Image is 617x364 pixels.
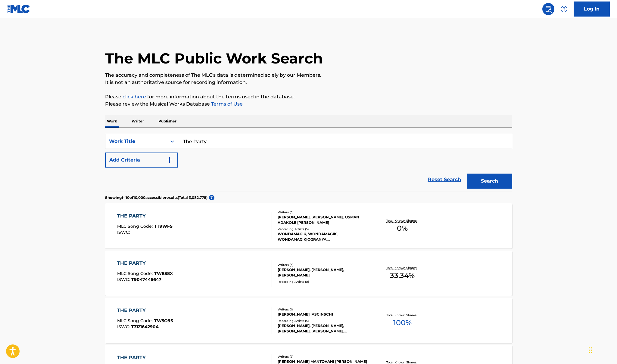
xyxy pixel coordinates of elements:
[166,156,173,164] img: 9d2ae6d4665cec9f34b9.svg
[278,231,369,242] div: WONDAMAGIK, WONDAMAGIK, WONDAMAGIK|OGRANYA, [PERSON_NAME],WONDAMAGIK, WONDAMAGIK;OGRANYA
[105,49,323,67] h1: The MLC Public Work Search
[130,115,146,128] p: Writer
[105,298,512,343] a: THE PARTYMLC Song Code:TW5O9SISWC:T3121642904Writers (1)[PERSON_NAME] IASCINSCHIRecording Artists...
[589,341,592,359] div: Drag
[278,227,369,231] div: Recording Artists ( 5 )
[105,93,512,100] p: Please for more information about the terms used in the database.
[467,174,512,189] button: Search
[105,100,512,108] p: Please review the Musical Works Database
[425,173,464,186] a: Reset Search
[117,277,131,282] span: ISWC :
[105,79,512,86] p: It is not an authoritative source for recording information.
[154,271,173,276] span: TW8S8X
[117,318,154,323] span: MLC Song Code :
[278,279,369,284] div: Recording Artists ( 0 )
[210,101,243,107] a: Terms of Use
[545,5,552,13] img: search
[278,210,369,214] div: Writers ( 3 )
[393,317,412,328] span: 100 %
[117,307,173,314] div: THE PARTY
[278,323,369,334] div: [PERSON_NAME], [PERSON_NAME], [PERSON_NAME], [PERSON_NAME], [PERSON_NAME]
[105,195,207,200] p: Showing 1 - 10 of 10,000 accessible results (Total 3,082,778 )
[390,270,415,281] span: 33.34 %
[558,3,570,15] div: Help
[386,313,419,317] p: Total Known Shares:
[278,312,369,317] div: [PERSON_NAME] IASCINSCHI
[386,266,419,270] p: Total Known Shares:
[105,251,512,296] a: THE PARTYMLC Song Code:TW8S8XISWC:T9047445647Writers (3)[PERSON_NAME], [PERSON_NAME], [PERSON_NAM...
[587,335,617,364] iframe: Chat Widget
[209,195,214,200] span: ?
[278,263,369,267] div: Writers ( 3 )
[105,134,512,192] form: Search Form
[109,138,163,145] div: Work Title
[105,115,119,128] p: Work
[157,115,178,128] p: Publisher
[278,307,369,312] div: Writers ( 1 )
[117,260,173,267] div: THE PARTY
[278,214,369,225] div: [PERSON_NAME], [PERSON_NAME], USMAN ADAKOLE [PERSON_NAME]
[117,212,173,220] div: THE PARTY
[7,5,30,13] img: MLC Logo
[560,5,568,13] img: help
[105,153,178,168] button: Add Criteria
[278,319,369,323] div: Recording Artists ( 5 )
[386,218,419,223] p: Total Known Shares:
[131,324,159,329] span: T3121642904
[542,3,554,15] a: Public Search
[117,230,131,235] span: ISWC :
[117,324,131,329] span: ISWC :
[117,271,154,276] span: MLC Song Code :
[105,72,512,79] p: The accuracy and completeness of The MLC's data is determined solely by our Members.
[278,354,369,359] div: Writers ( 2 )
[123,94,146,100] a: click here
[574,2,610,17] a: Log In
[105,203,512,248] a: THE PARTYMLC Song Code:TT9WFSISWC:Writers (3)[PERSON_NAME], [PERSON_NAME], USMAN ADAKOLE [PERSON_...
[278,267,369,278] div: [PERSON_NAME], [PERSON_NAME], [PERSON_NAME]
[154,318,173,323] span: TW5O9S
[117,224,154,229] span: MLC Song Code :
[131,277,161,282] span: T9047445647
[117,354,171,361] div: THE PARTY
[154,224,173,229] span: TT9WFS
[397,223,408,234] span: 0 %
